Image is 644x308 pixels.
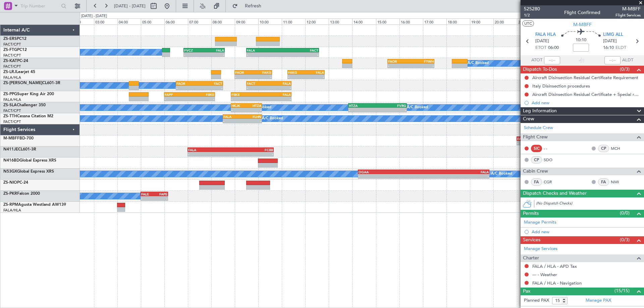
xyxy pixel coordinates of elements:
div: - [411,64,434,68]
div: - [176,86,199,90]
span: Charter [523,254,539,262]
div: - [253,75,271,79]
div: - [204,53,224,57]
div: (No Dispatch Checks) [536,201,644,208]
div: 20:00 [493,18,517,24]
div: - [243,119,262,123]
span: ZS-NIO [3,181,17,185]
div: - [223,119,243,123]
div: - [184,53,204,57]
div: FAKG [253,70,271,74]
span: ZS-LRJ [3,70,16,74]
span: 525280 [524,5,540,12]
div: FALA [424,170,489,174]
div: - [269,86,291,90]
div: FALA [269,81,291,85]
div: FA [598,178,609,186]
div: Add new [532,229,641,235]
div: 04:00 [117,18,141,24]
span: Flight Services [615,12,641,18]
div: 18:00 [446,18,470,24]
span: ATOT [531,57,542,64]
div: - [231,108,247,112]
a: ZS-[PERSON_NAME]CL601-3R [3,81,60,85]
div: - [359,174,424,178]
div: 16:00 [399,18,423,24]
a: SDO [544,157,559,163]
span: (0/3) [620,236,630,243]
div: 13:00 [329,18,352,24]
a: Schedule Crew [524,125,553,131]
a: FACT/CPT [3,42,21,47]
div: FALA [306,70,324,74]
a: FALA/HLA [3,97,21,102]
a: FALA / HLA - APD Tax [532,263,577,269]
span: Dispatch Checks and Weather [523,190,587,197]
a: FACT/CPT [3,53,21,58]
span: (15/15) [614,287,630,294]
a: N53GXGlobal Express XRS [3,170,54,174]
a: ZS-PKRFalcon 2000 [3,192,40,196]
span: Services [523,236,540,244]
span: M-MBFF [3,136,19,140]
div: - [165,97,190,101]
div: FBKE [231,93,261,97]
div: HTZA [246,104,261,108]
span: Dispatch To-Dos [523,66,557,73]
div: 09:00 [235,18,258,24]
span: [DATE] [603,38,617,45]
div: A/C Booked [262,114,283,124]
span: ZS-[PERSON_NAME] [3,81,42,85]
span: [DATE] [535,38,549,45]
a: Manage PAX [586,297,611,304]
div: - [231,97,261,101]
a: Manage Services [524,246,557,252]
div: Add new [532,100,641,106]
span: Pax [523,288,530,295]
a: FACT/CPT [3,119,21,124]
div: CP [598,145,609,152]
div: - [141,196,154,200]
div: 03:00 [94,18,117,24]
div: 07:00 [188,18,211,24]
div: - [247,53,282,57]
input: --:-- [544,56,560,64]
span: 10:10 [576,37,586,44]
a: ZS-KATPC-24 [3,59,28,63]
a: ZS-TTHCessna Citation M2 [3,114,53,118]
a: ZS-NIOPC-24 [3,181,28,185]
span: ZS-SLA [3,103,17,107]
div: 19:00 [470,18,493,24]
div: FALA [188,148,231,152]
span: M-MBFF [573,21,592,28]
div: Flight Confirmed [564,9,600,16]
label: Planned PAX [524,297,549,304]
span: N411JE [3,147,18,151]
div: 05:00 [141,18,164,24]
div: 08:00 [211,18,235,24]
a: ZS-PPGSuper King Air 200 [3,92,54,96]
span: ZS-PKR [3,192,17,196]
div: FALE [141,192,154,196]
div: - [306,75,324,79]
a: FACT/CPT [3,108,21,113]
div: FACT [247,81,269,85]
div: - [247,86,269,90]
span: [DATE] - [DATE] [114,3,146,9]
div: Aircraft Disinsection Residual Certificate + Special request [532,91,641,97]
div: 11:00 [282,18,305,24]
div: FA [531,178,542,186]
span: ALDT [622,57,633,64]
div: FALA [204,48,224,52]
div: - [388,64,411,68]
div: FACT [282,48,318,52]
div: FAOR [235,70,253,74]
span: ETOT [535,45,546,51]
a: ZS-LRJLearjet 45 [3,70,35,74]
div: 12:00 [305,18,329,24]
span: (0/3) [620,66,630,73]
div: - [349,108,378,112]
div: FAOR [388,59,411,63]
div: - [282,53,318,57]
a: ZS-SLAChallenger 350 [3,103,46,107]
